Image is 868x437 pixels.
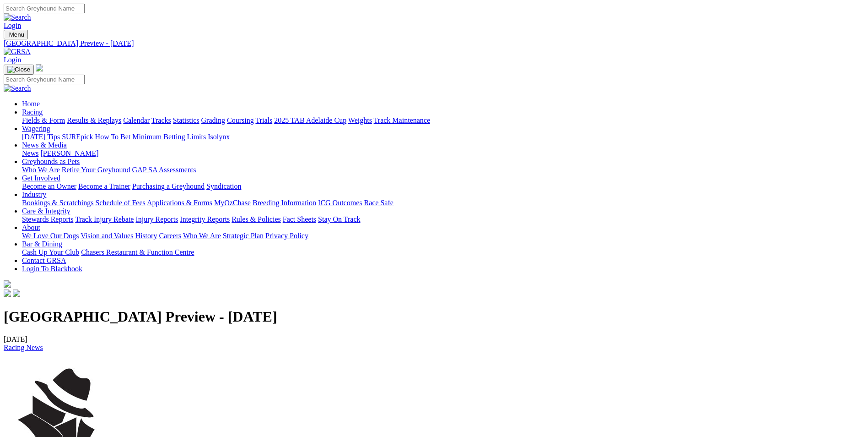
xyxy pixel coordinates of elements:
a: Stay On Track [318,215,360,223]
a: Fields & Form [22,116,65,124]
a: 2025 TAB Adelaide Cup [274,116,346,124]
span: [DATE] [4,335,43,351]
a: Become a Trainer [78,182,130,190]
a: Cash Up Your Club [22,248,79,256]
div: About [22,232,864,240]
a: Greyhounds as Pets [22,158,80,165]
a: Privacy Policy [265,232,308,240]
a: Become an Owner [22,182,76,190]
a: Login To Blackbook [22,265,82,273]
a: Care & Integrity [22,207,70,215]
a: We Love Our Dogs [22,232,79,240]
a: Login [4,56,21,64]
a: Bar & Dining [22,240,62,248]
div: Greyhounds as Pets [22,166,864,174]
a: Login [4,22,21,29]
a: About [22,224,40,231]
img: Search [4,13,31,22]
div: Industry [22,199,864,207]
a: Applications & Forms [147,199,212,207]
input: Search [4,75,85,84]
a: Wagering [22,125,50,132]
a: Track Injury Rebate [75,215,134,223]
img: logo-grsa-white.png [4,280,11,288]
a: MyOzChase [214,199,251,207]
a: News [22,149,38,157]
a: [DATE] Tips [22,133,60,141]
button: Toggle navigation [4,65,34,75]
a: [PERSON_NAME] [40,149,98,157]
a: Vision and Values [81,232,133,240]
a: Results & Replays [67,116,121,124]
a: Tracks [151,116,171,124]
img: Search [4,84,31,93]
button: Toggle navigation [4,30,28,39]
a: How To Bet [95,133,131,141]
a: Chasers Restaurant & Function Centre [81,248,194,256]
a: Injury Reports [135,215,178,223]
img: logo-grsa-white.png [36,64,43,71]
a: Rules & Policies [232,215,281,223]
a: Industry [22,191,46,198]
div: News & Media [22,149,864,158]
a: Statistics [173,116,199,124]
a: Syndication [206,182,241,190]
a: SUREpick [62,133,93,141]
a: Integrity Reports [180,215,230,223]
a: Get Involved [22,174,60,182]
a: Weights [348,116,372,124]
a: Who We Are [22,166,60,174]
div: Wagering [22,133,864,141]
a: Calendar [123,116,150,124]
a: Contact GRSA [22,257,66,264]
input: Search [4,4,85,13]
a: Race Safe [364,199,393,207]
img: twitter.svg [13,290,20,297]
a: Minimum Betting Limits [132,133,206,141]
a: Track Maintenance [374,116,430,124]
a: Purchasing a Greyhound [132,182,205,190]
div: Racing [22,116,864,125]
a: Strategic Plan [223,232,264,240]
a: [GEOGRAPHIC_DATA] Preview - [DATE] [4,39,864,48]
a: Retire Your Greyhound [62,166,130,174]
a: Careers [159,232,181,240]
a: Isolynx [208,133,230,141]
img: facebook.svg [4,290,11,297]
a: Home [22,100,40,108]
div: Get Involved [22,182,864,191]
a: Racing News [4,344,43,351]
h1: [GEOGRAPHIC_DATA] Preview - [DATE] [4,308,864,325]
div: Bar & Dining [22,248,864,257]
a: News & Media [22,141,67,149]
a: Racing [22,108,43,116]
a: Who We Are [183,232,221,240]
span: Menu [9,31,24,38]
a: ICG Outcomes [318,199,362,207]
a: Bookings & Scratchings [22,199,93,207]
a: GAP SA Assessments [132,166,196,174]
img: GRSA [4,48,31,56]
img: Close [7,66,30,73]
a: Breeding Information [253,199,316,207]
div: Care & Integrity [22,215,864,224]
a: History [135,232,157,240]
a: Coursing [227,116,254,124]
a: Stewards Reports [22,215,73,223]
a: Fact Sheets [283,215,316,223]
a: Trials [255,116,272,124]
a: Schedule of Fees [95,199,145,207]
a: Grading [201,116,225,124]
